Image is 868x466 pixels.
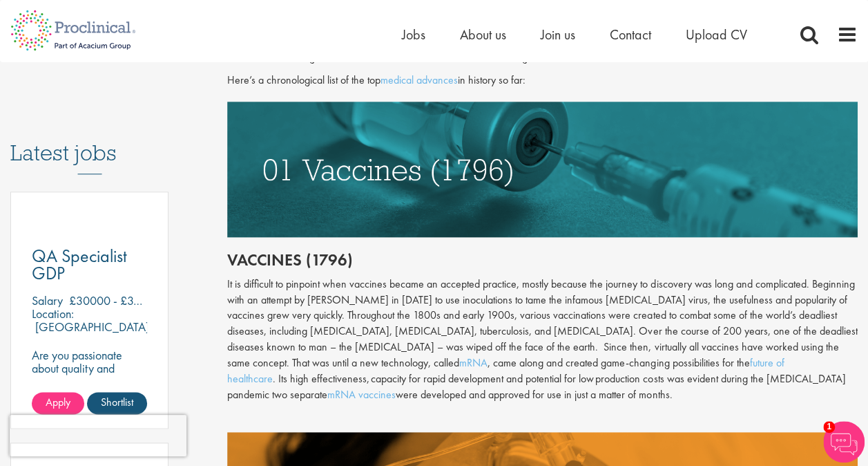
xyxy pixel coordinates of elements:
[541,26,575,44] a: Join us
[227,73,858,88] p: Here’s a chronological list of the top in history so far:
[327,387,396,402] a: mRNA vaccines
[823,421,865,463] img: Chatbot
[459,355,488,370] a: mRNA
[380,73,458,87] a: medical advances
[32,348,147,427] p: Are you passionate about quality and precision? Join our team as a … and help ensure top-tier sta...
[32,392,84,414] a: Apply
[32,306,74,321] span: Location:
[227,277,858,403] div: It is difficult to pinpoint when vaccines became an accepted practice, mostly because the journey...
[227,102,858,237] img: vaccines
[32,292,63,308] span: Salary
[402,26,425,44] a: Jobs
[460,26,506,44] a: About us
[46,395,70,409] span: Apply
[10,106,168,174] h3: Latest jobs
[10,415,186,456] iframe: reCAPTCHA
[87,392,147,414] a: Shortlist
[32,244,127,285] span: QA Specialist GDP
[32,319,153,348] p: [GEOGRAPHIC_DATA], [GEOGRAPHIC_DATA]
[32,248,147,282] a: QA Specialist GDP
[686,26,747,44] a: Upload CV
[69,292,213,308] p: £30000 - £35000 per annum
[227,251,858,269] h2: Vaccines (1796)
[227,355,784,386] a: future of healthcare
[823,421,835,433] span: 1
[610,26,651,44] a: Contact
